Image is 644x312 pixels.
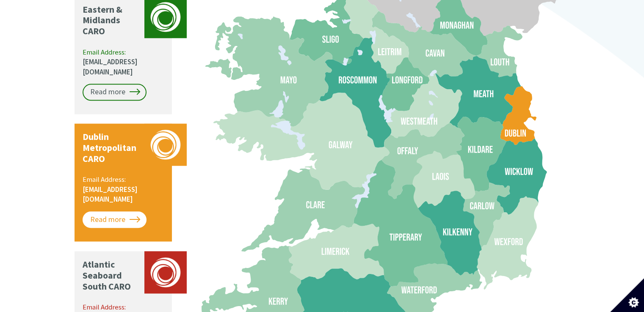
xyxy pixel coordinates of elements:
[83,131,140,164] p: Dublin Metropolitan CARO
[83,84,146,101] a: Read more
[83,57,138,77] a: [EMAIL_ADDRESS][DOMAIN_NAME]
[610,278,644,312] button: Set cookie preferences
[83,211,146,228] a: Read more
[83,4,140,37] p: Eastern & Midlands CARO
[83,185,138,204] a: [EMAIL_ADDRESS][DOMAIN_NAME]
[83,47,165,77] p: Email Address:
[83,259,140,292] p: Atlantic Seaboard South CARO
[83,175,165,205] p: Email Address:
